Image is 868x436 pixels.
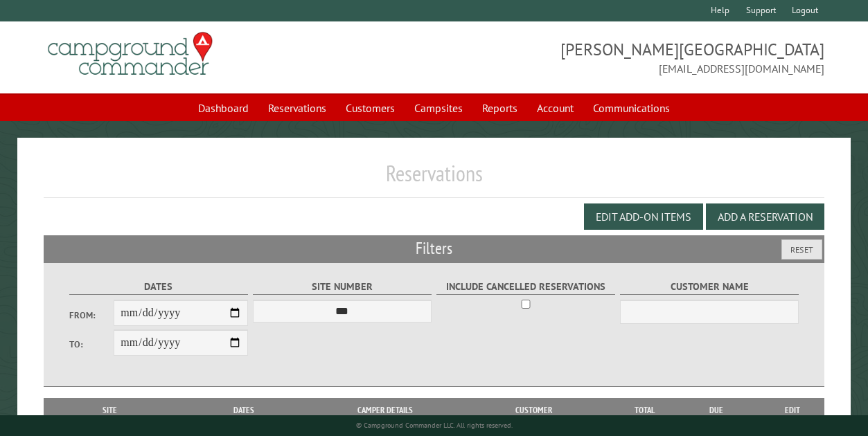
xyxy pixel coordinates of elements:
label: To: [69,338,114,351]
th: Total [617,398,672,422]
h2: Filters [44,235,825,262]
label: Include Cancelled Reservations [436,279,616,295]
a: Customers [337,95,403,121]
button: Edit Add-on Items [584,203,703,230]
label: Dates [69,279,249,295]
th: Due [672,398,760,422]
label: From: [69,309,114,322]
button: Reset [781,239,822,260]
a: Reservations [260,95,335,121]
a: Account [529,95,582,121]
label: Customer Name [620,279,799,295]
label: Site Number [253,279,432,295]
a: Dashboard [190,95,257,121]
h1: Reservations [44,160,825,198]
a: Communications [585,95,678,121]
small: © Campground Commander LLC. All rights reserved. [356,421,513,430]
th: Camper Details [319,398,450,422]
th: Edit [760,398,824,422]
th: Site [51,398,169,422]
a: Campsites [406,95,471,121]
img: Campground Commander [44,27,217,81]
span: [PERSON_NAME][GEOGRAPHIC_DATA] [EMAIL_ADDRESS][DOMAIN_NAME] [434,38,825,77]
a: Reports [474,95,526,121]
th: Customer [450,398,617,422]
button: Add a Reservation [706,203,824,230]
th: Dates [169,398,320,422]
